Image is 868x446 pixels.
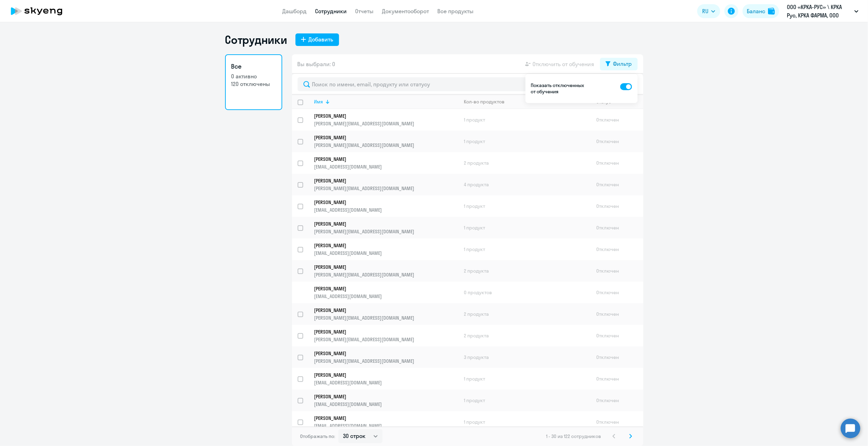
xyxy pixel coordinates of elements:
td: Отключен [591,368,643,390]
a: [PERSON_NAME][EMAIL_ADDRESS][DOMAIN_NAME] [314,156,458,170]
a: Дашборд [283,8,307,15]
a: [PERSON_NAME][EMAIL_ADDRESS][DOMAIN_NAME] [314,285,458,299]
td: 1 продукт [459,109,591,131]
td: Отключен [591,325,643,346]
a: Отчеты [355,8,374,15]
span: Вы выбрали: 0 [298,60,336,68]
td: 2 продукта [459,152,591,174]
a: [PERSON_NAME][PERSON_NAME][EMAIL_ADDRESS][DOMAIN_NAME] [314,307,458,321]
a: [PERSON_NAME][EMAIL_ADDRESS][DOMAIN_NAME] [314,372,458,386]
p: [PERSON_NAME] [314,156,449,162]
p: [PERSON_NAME][EMAIL_ADDRESS][DOMAIN_NAME] [314,142,458,148]
a: Все0 активно120 отключены [225,54,282,110]
p: [PERSON_NAME] [314,199,449,205]
td: 1 продукт [459,411,591,433]
button: ООО «КРКА-РУС» \ КРКА Рус, КРКА ФАРМА, ООО [783,3,862,19]
p: [PERSON_NAME][EMAIL_ADDRESS][DOMAIN_NAME] [314,185,458,191]
p: [EMAIL_ADDRESS][DOMAIN_NAME] [314,250,458,256]
h3: Все [231,62,276,71]
a: [PERSON_NAME][PERSON_NAME][EMAIL_ADDRESS][DOMAIN_NAME] [314,350,458,364]
td: 0 продуктов [459,282,591,303]
span: 1 - 30 из 122 сотрудников [546,433,601,439]
td: Отключен [591,303,643,325]
a: [PERSON_NAME][EMAIL_ADDRESS][DOMAIN_NAME] [314,415,458,429]
td: 1 продукт [459,390,591,411]
p: [PERSON_NAME][EMAIL_ADDRESS][DOMAIN_NAME] [314,272,458,278]
td: 1 продукт [459,195,591,217]
td: 1 продукт [459,217,591,238]
td: Отключен [591,238,643,260]
p: [PERSON_NAME] [314,113,449,119]
td: 1 продукт [459,238,591,260]
p: [PERSON_NAME] [314,134,449,141]
td: Отключен [591,195,643,217]
p: [PERSON_NAME][EMAIL_ADDRESS][DOMAIN_NAME] [314,120,458,127]
p: [PERSON_NAME] [314,329,449,335]
p: [PERSON_NAME][EMAIL_ADDRESS][DOMAIN_NAME] [314,315,458,321]
p: [PERSON_NAME] [314,285,449,292]
button: Фильтр [600,58,638,70]
span: Отображать по: [300,433,336,439]
div: Кол-во продуктов [464,99,505,105]
div: Кол-во продуктов [464,99,591,105]
img: balance [768,8,775,15]
td: 2 продукта [459,325,591,346]
h1: Сотрудники [225,33,287,47]
a: [PERSON_NAME][PERSON_NAME][EMAIL_ADDRESS][DOMAIN_NAME] [314,221,458,235]
a: Все продукты [438,8,474,15]
div: Добавить [309,35,333,44]
div: Баланс [747,7,765,15]
td: Отключен [591,217,643,238]
td: Отключен [591,174,643,195]
p: [PERSON_NAME] [314,350,449,357]
a: [PERSON_NAME][EMAIL_ADDRESS][DOMAIN_NAME] [314,393,458,407]
a: [PERSON_NAME][PERSON_NAME][EMAIL_ADDRESS][DOMAIN_NAME] [314,264,458,278]
p: 0 активно [231,72,276,80]
td: Отключен [591,390,643,411]
a: [PERSON_NAME][EMAIL_ADDRESS][DOMAIN_NAME] [314,242,458,256]
p: [EMAIL_ADDRESS][DOMAIN_NAME] [314,293,458,299]
td: 3 продукта [459,346,591,368]
td: Отключен [591,260,643,282]
a: [PERSON_NAME][PERSON_NAME][EMAIL_ADDRESS][DOMAIN_NAME] [314,134,458,148]
a: Сотрудники [315,8,347,15]
td: Отключен [591,109,643,131]
td: Отключен [591,411,643,433]
a: [PERSON_NAME][PERSON_NAME][EMAIL_ADDRESS][DOMAIN_NAME] [314,113,458,127]
p: [PERSON_NAME][EMAIL_ADDRESS][DOMAIN_NAME] [314,336,458,343]
button: Добавить [295,33,339,46]
a: Документооборот [382,8,429,15]
div: Имя [314,99,323,105]
p: [PERSON_NAME][EMAIL_ADDRESS][DOMAIN_NAME] [314,228,458,235]
a: [PERSON_NAME][EMAIL_ADDRESS][DOMAIN_NAME] [314,199,458,213]
p: [EMAIL_ADDRESS][DOMAIN_NAME] [314,401,458,407]
td: Отключен [591,282,643,303]
p: [PERSON_NAME] [314,415,449,421]
td: Отключен [591,152,643,174]
p: 120 отключены [231,80,276,88]
a: [PERSON_NAME][PERSON_NAME][EMAIL_ADDRESS][DOMAIN_NAME] [314,178,458,191]
p: [EMAIL_ADDRESS][DOMAIN_NAME] [314,164,458,170]
td: Отключен [591,346,643,368]
td: 2 продукта [459,260,591,282]
p: [EMAIL_ADDRESS][DOMAIN_NAME] [314,207,458,213]
p: Показать отключенных от обучения [531,82,586,95]
p: [PERSON_NAME] [314,242,449,249]
p: ООО «КРКА-РУС» \ КРКА Рус, КРКА ФАРМА, ООО [787,3,852,19]
div: Имя [314,99,458,105]
p: [PERSON_NAME] [314,178,449,184]
p: [PERSON_NAME] [314,372,449,378]
td: Отключен [591,131,643,152]
td: 1 продукт [459,131,591,152]
td: 2 продукта [459,303,591,325]
p: [PERSON_NAME] [314,264,449,270]
p: [PERSON_NAME] [314,221,449,227]
td: 4 продукта [459,174,591,195]
p: [PERSON_NAME] [314,393,449,400]
button: Балансbalance [743,4,779,18]
div: Фильтр [613,60,632,68]
p: [PERSON_NAME][EMAIL_ADDRESS][DOMAIN_NAME] [314,358,458,364]
p: [EMAIL_ADDRESS][DOMAIN_NAME] [314,380,458,386]
button: RU [697,4,720,18]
